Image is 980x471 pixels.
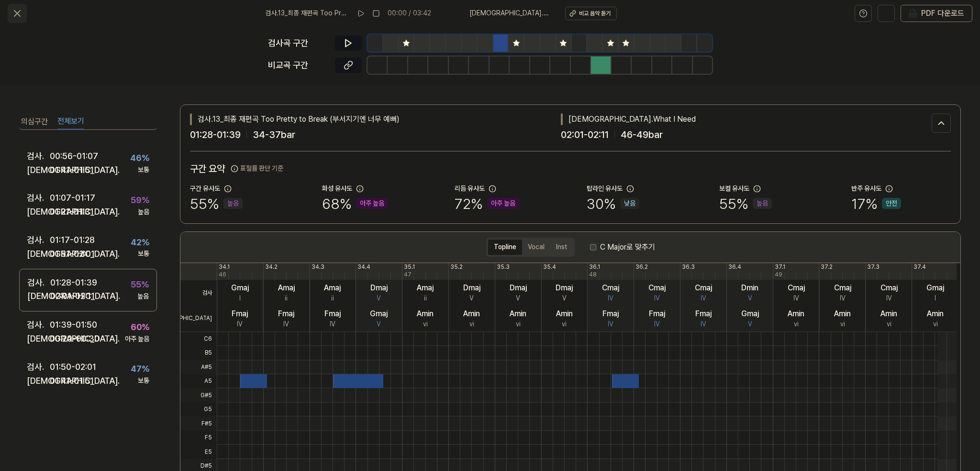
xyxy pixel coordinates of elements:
[130,151,149,165] div: 46 %
[180,306,217,332] span: [DEMOGRAPHIC_DATA]
[602,308,619,320] div: Fmaj
[278,282,295,294] div: Amaj
[423,320,428,329] div: vi
[57,114,84,129] button: 전체보기
[377,320,381,329] div: V
[180,280,217,306] span: 검사
[793,294,799,303] div: IV
[565,7,617,20] button: 비교 음악 듣기
[50,149,98,163] div: 00:56 - 01:07
[926,282,944,294] div: Gmaj
[404,263,415,271] div: 35.1
[180,360,217,374] span: A#5
[602,282,619,294] div: Cmaj
[27,289,50,303] div: [DEMOGRAPHIC_DATA] .
[455,184,485,194] div: 리듬 유사도
[887,320,891,329] div: vi
[190,194,243,214] div: 55 %
[794,320,799,329] div: vi
[550,240,573,255] button: Inst
[131,362,149,376] div: 47 %
[330,320,335,329] div: IV
[232,308,248,320] div: Fmaj
[138,165,149,175] div: 보통
[880,282,898,294] div: Cmaj
[131,404,149,418] div: 43 %
[417,308,434,320] div: Amin
[21,114,48,129] button: 의심구간
[608,294,613,303] div: IV
[701,320,706,329] div: IV
[654,294,660,303] div: IV
[370,308,388,320] div: Gmaj
[859,9,868,18] svg: help
[907,5,966,22] button: PDF 다운로드
[357,263,370,271] div: 34.4
[190,127,241,142] span: 01:28 - 01:39
[522,240,550,255] button: Vocal
[190,114,561,125] div: 검사 . 13_최종 재편곡 Too Pretty to Break (부서지기엔 너무 예뻐)
[561,127,609,142] span: 02:01 - 02:11
[834,308,851,320] div: Amin
[285,294,288,303] div: ii
[788,308,804,320] div: Amin
[388,9,431,18] div: 00:00 / 03:42
[180,431,217,445] span: F5
[469,9,554,18] span: [DEMOGRAPHIC_DATA] . What I Need
[649,308,665,320] div: Fmaj
[741,282,758,294] div: Dmin
[27,360,50,374] div: 검사 .
[50,360,96,374] div: 01:50 - 02:01
[125,334,149,344] div: 아주 높음
[131,321,149,334] div: 60 %
[882,198,901,209] div: 안전
[265,263,278,271] div: 34.2
[50,163,94,177] div: 01:41 - 01:51
[682,263,695,271] div: 36.3
[27,247,50,261] div: [DEMOGRAPHIC_DATA] .
[648,282,666,294] div: Cmaj
[283,320,289,329] div: IV
[701,294,706,303] div: IV
[600,241,655,253] label: C Major로 맞추기
[880,308,897,320] div: Amin
[935,294,936,303] div: I
[516,294,520,303] div: V
[180,402,217,416] span: G5
[370,282,388,294] div: Dmaj
[27,205,50,219] div: [DEMOGRAPHIC_DATA] .
[219,271,226,279] div: 46
[180,346,217,360] span: B5
[589,263,600,271] div: 36.1
[239,294,241,303] div: I
[27,332,50,346] div: [DEMOGRAPHIC_DATA] .
[775,263,785,271] div: 37.1
[50,276,97,290] div: 01:28 - 01:39
[909,9,917,18] img: PDF Download
[543,263,556,271] div: 35.4
[324,282,341,294] div: Amaj
[50,402,94,416] div: 02:01 - 02:11
[27,276,50,290] div: 검사 .
[50,318,97,332] div: 01:39 - 01:50
[50,374,94,388] div: 01:41 - 01:51
[933,320,938,329] div: vi
[27,191,50,205] div: 검사 .
[608,320,613,329] div: IV
[268,58,329,72] div: 비교곡 구간
[788,282,805,294] div: Cmaj
[231,282,249,294] div: Gmaj
[487,198,519,209] div: 아주 높음
[190,184,220,194] div: 구간 유사도
[748,320,752,329] div: V
[219,263,230,271] div: 34.1
[180,388,217,402] span: G#5
[851,184,881,194] div: 반주 유사도
[417,282,434,294] div: Amaj
[27,318,50,332] div: 검사 .
[488,240,522,255] button: Topline
[312,263,324,271] div: 34.3
[913,263,926,271] div: 37.4
[748,294,752,303] div: V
